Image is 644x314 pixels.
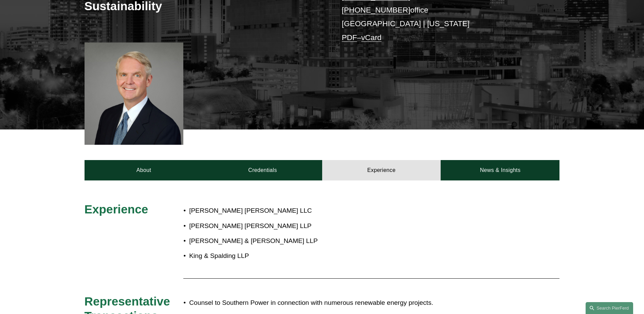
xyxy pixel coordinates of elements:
a: Search this site [586,302,633,314]
a: PDF [342,33,357,42]
a: vCard [361,33,382,42]
p: Counsel to Southern Power in connection with numerous renewable energy projects. [189,297,500,309]
a: About [85,160,203,180]
a: News & Insights [441,160,559,180]
p: [PERSON_NAME] & [PERSON_NAME] LLP [189,235,500,247]
p: King & Spalding LLP [189,250,500,262]
a: Credentials [203,160,322,180]
a: Experience [322,160,441,180]
span: Experience [85,203,148,216]
p: [PERSON_NAME] [PERSON_NAME] LLC [189,205,500,217]
a: [PHONE_NUMBER] [342,6,410,14]
p: [PERSON_NAME] [PERSON_NAME] LLP [189,220,500,232]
